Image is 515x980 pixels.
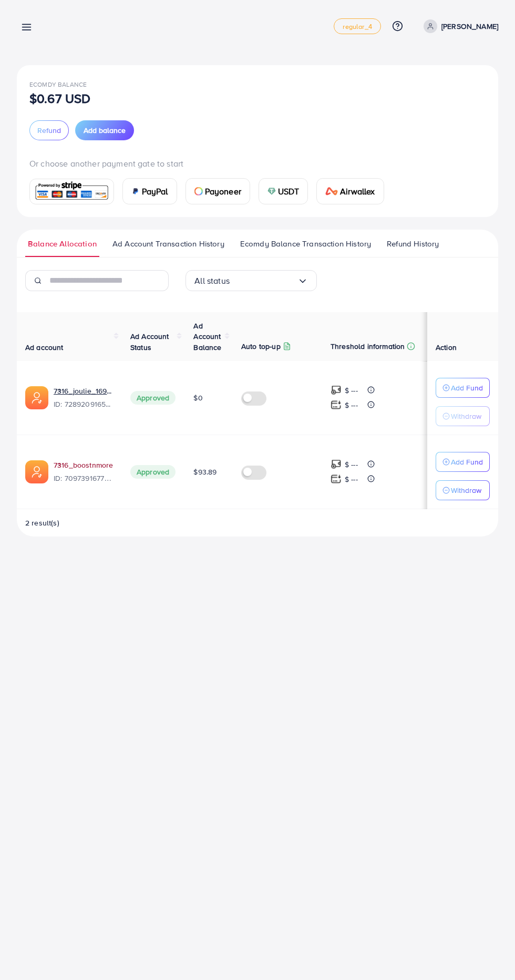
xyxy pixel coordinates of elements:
a: cardAirwallex [316,178,384,204]
p: Or choose another payment gate to start [29,157,486,170]
p: Add Fund [451,381,483,394]
button: Add Fund [436,378,490,398]
p: $ --- [345,399,358,411]
button: Add Fund [436,452,490,472]
iframe: Chat [470,933,507,972]
img: card [33,180,110,203]
img: ic-ads-acc.e4c84228.svg [25,386,48,409]
a: cardPayoneer [186,178,250,204]
img: card [325,187,338,195]
span: Payoneer [205,185,241,198]
p: [PERSON_NAME] [441,20,498,33]
span: PayPal [142,185,168,198]
span: Approved [130,391,176,405]
span: All status [194,273,230,289]
span: Add balance [84,125,126,136]
a: cardUSDT [259,178,308,204]
span: Ad Account Status [130,331,169,352]
span: Ecomdy Balance [29,80,87,89]
a: 7316_boostnmore [54,460,114,470]
p: Auto top-up [241,340,281,353]
button: Refund [29,120,69,140]
p: $ --- [345,473,358,486]
span: Balance Allocation [28,238,97,250]
img: top-up amount [331,459,342,470]
span: Action [436,342,457,353]
p: $ --- [345,458,358,471]
span: $0 [193,393,202,403]
a: card [29,179,114,204]
button: Withdraw [436,406,490,426]
span: Refund [37,125,61,136]
span: Approved [130,465,176,479]
span: Ad Account Balance [193,321,221,353]
p: $0.67 USD [29,92,90,105]
span: Refund History [387,238,439,250]
span: 2 result(s) [25,518,59,528]
p: Withdraw [451,484,481,497]
img: top-up amount [331,385,342,396]
img: ic-ads-acc.e4c84228.svg [25,460,48,483]
p: Threshold information [331,340,405,353]
span: Ad account [25,342,64,353]
span: $93.89 [193,467,217,477]
div: <span class='underline'>7316_boostnmore</span></br>7097391677861625857 [54,460,114,484]
span: Ad Account Transaction History [112,238,224,250]
img: top-up amount [331,399,342,410]
div: <span class='underline'>7316_joulie_1697151281113</span></br>7289209165787004929 [54,386,114,410]
img: card [131,187,140,195]
input: Search for option [230,273,297,289]
p: Add Fund [451,456,483,468]
span: ID: 7097391677861625857 [54,473,114,483]
img: card [194,187,203,195]
img: top-up amount [331,473,342,484]
button: Add balance [75,120,134,140]
span: Ecomdy Balance Transaction History [240,238,371,250]
a: regular_4 [334,18,380,34]
div: Search for option [186,270,317,291]
span: Airwallex [340,185,375,198]
a: [PERSON_NAME] [419,19,498,33]
img: card [267,187,276,195]
span: ID: 7289209165787004929 [54,399,114,409]
button: Withdraw [436,480,490,500]
span: USDT [278,185,300,198]
a: 7316_joulie_1697151281113 [54,386,114,396]
p: $ --- [345,384,358,397]
span: regular_4 [343,23,372,30]
p: Withdraw [451,410,481,422]
a: cardPayPal [122,178,177,204]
